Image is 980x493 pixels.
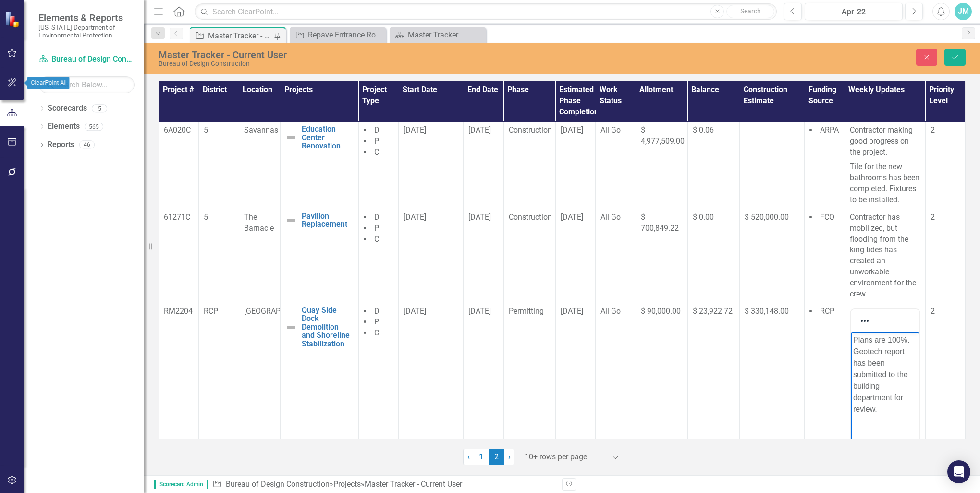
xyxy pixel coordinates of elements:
span: Search [740,7,761,15]
span: › [508,452,511,461]
button: JM [955,3,972,20]
a: Education Center Renovation [302,125,353,150]
span: $ 700,849.22 [641,212,679,233]
a: Master Tracker [392,29,483,41]
span: 2 [931,125,935,135]
input: Search ClearPoint... [195,3,777,20]
span: 2 [931,212,935,222]
span: 5 [204,125,208,135]
span: RCP [204,307,218,316]
div: Master Tracker - Current User [159,49,612,60]
span: FCO [820,212,834,222]
div: Bureau of Design Construction [159,60,612,67]
img: Not Defined [285,321,297,333]
p: Contractor has mobilized, but flooding from the king tides has created an unworkable environment ... [850,212,920,300]
div: 565 [85,123,103,131]
a: Bureau of Design Construction [38,54,135,65]
span: RCP [820,307,834,316]
a: Scorecards [48,103,87,114]
a: Elements [48,121,80,132]
span: Elements & Reports [38,12,135,24]
div: » » [212,479,555,490]
img: Not Defined [285,132,297,143]
span: [DATE] [468,307,491,316]
span: [GEOGRAPHIC_DATA] [244,307,317,316]
span: [DATE] [561,212,583,222]
span: D [374,125,380,135]
span: [DATE] [561,125,583,135]
span: $ 520,000.00 [745,212,789,222]
span: P [374,317,379,326]
span: [DATE] [404,307,426,316]
div: 46 [79,141,95,149]
span: Savannas [244,125,278,135]
input: Search Below... [38,76,135,93]
span: All Go [600,125,621,135]
span: 2 [931,307,935,316]
span: [DATE] [404,125,426,135]
span: ‹ [467,452,470,461]
span: Permitting [509,307,544,316]
span: $ 23,922.72 [693,307,733,316]
div: 5 [92,104,107,112]
span: $ 330,148.00 [745,307,789,316]
div: Repave Entrance Road [308,29,383,41]
span: C [374,234,379,244]
div: Master Tracker [408,29,483,41]
div: Master Tracker - Current User [208,30,271,42]
a: Quay Side Dock Demolition and Shoreline Stabilization [302,306,353,348]
span: The Barnacle [244,212,274,233]
button: Reveal or hide additional toolbar items [857,314,873,328]
p: Contractor making good progress on the project. [850,125,920,160]
span: $ 90,000.00 [641,307,681,316]
div: Open Intercom Messenger [947,460,970,483]
p: 61271C [164,212,194,223]
span: C [374,328,379,337]
span: ARPA [820,125,839,135]
p: RM2204 [164,306,194,317]
span: $ 0.00 [693,212,714,222]
span: $ 4,977,509.00 [641,125,685,146]
span: 2 [489,449,504,465]
span: [DATE] [468,125,491,135]
span: Construction [509,125,552,135]
button: Search [726,5,774,18]
button: Apr-22 [805,3,903,20]
p: 6A020C [164,125,194,136]
div: Apr-22 [808,6,899,18]
a: Pavilion Replacement [302,212,353,229]
img: ClearPoint Strategy [5,11,22,28]
span: All Go [600,212,621,222]
span: $ 0.06 [693,125,714,135]
p: Tile for the new bathrooms has been completed. Fixtures to be installed. [850,160,920,205]
span: P [374,223,379,233]
div: Master Tracker - Current User [365,480,462,489]
span: 5 [204,212,208,222]
a: Projects [333,480,361,489]
small: [US_STATE] Department of Environmental Protection [38,24,135,39]
span: [DATE] [561,307,583,316]
a: 1 [474,449,489,465]
a: Bureau of Design Construction [226,480,330,489]
span: Construction [509,212,552,222]
a: Repave Entrance Road [292,29,383,41]
span: [DATE] [468,212,491,222]
span: D [374,212,380,222]
span: All Go [600,307,621,316]
span: Scorecard Admin [154,480,208,489]
div: ClearPoint AI [27,77,70,89]
span: [DATE] [404,212,426,222]
span: D [374,307,380,316]
a: Reports [48,139,74,150]
img: Not Defined [285,214,297,226]
span: P [374,136,379,146]
span: C [374,148,379,157]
